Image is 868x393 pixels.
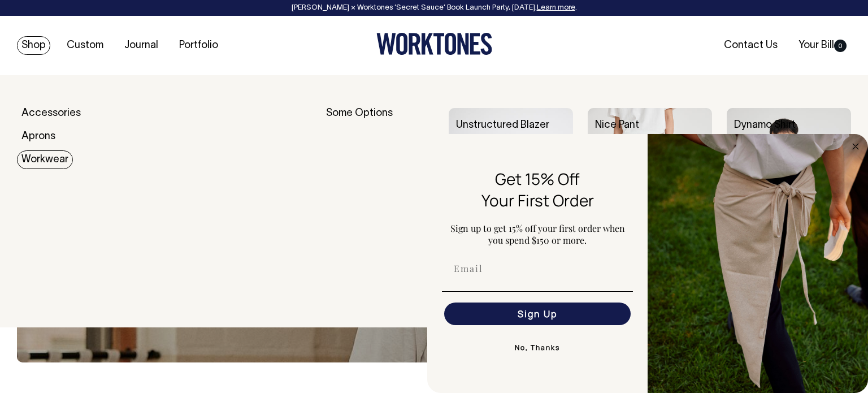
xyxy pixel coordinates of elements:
button: Close dialog [849,140,862,153]
a: Unstructured Blazer [456,120,549,130]
img: underline [442,291,633,292]
a: Aprons [17,127,60,146]
a: Accessories [17,104,85,123]
a: Learn more [537,5,575,11]
a: Nice Pant [595,120,639,130]
a: Contact Us [719,36,782,55]
button: Sign Up [444,303,631,325]
a: Custom [62,36,108,55]
a: Dynamo Shirt [734,120,796,130]
div: [PERSON_NAME] × Worktones ‘Secret Sauce’ Book Launch Party, [DATE]. . [11,4,857,12]
div: Some Options [326,108,435,295]
span: 0 [834,40,847,52]
a: Journal [120,36,163,55]
a: Your Bill0 [794,36,851,55]
img: 5e34ad8f-4f05-4173-92a8-ea475ee49ac9.jpeg [648,134,868,393]
button: No, Thanks [442,336,633,359]
span: Get 15% Off [495,168,580,189]
a: Workwear [17,150,73,169]
a: Shop [17,36,50,55]
span: Your First Order [481,189,594,211]
span: Sign up to get 15% off your first order when you spend $150 or more. [450,222,625,246]
input: Email [444,257,631,280]
a: Portfolio [175,36,223,55]
div: FLYOUT Form [427,134,868,393]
